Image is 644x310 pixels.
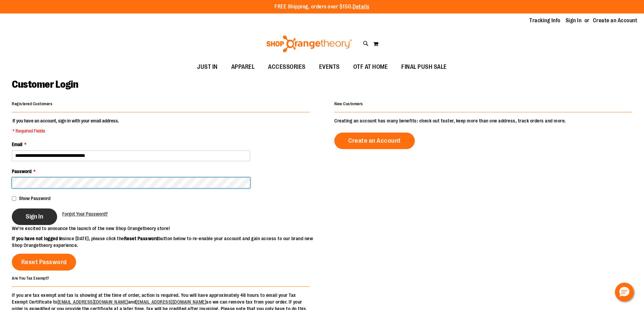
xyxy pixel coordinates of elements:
strong: New Customers [334,102,363,106]
span: OTF AT HOME [353,59,388,75]
a: Sign In [566,17,582,24]
span: * Required Fields [13,128,119,134]
a: JUST IN [190,59,224,75]
a: Details [353,4,369,10]
button: Sign In [12,208,57,225]
p: since [DATE], please click the button below to re-enable your account and gain access to our bran... [12,235,322,249]
strong: If you have not logged in [12,236,63,241]
a: FINAL PUSH SALE [395,59,454,75]
strong: Reset Password [124,236,159,241]
span: Customer Login [12,79,78,90]
button: Hello, have a question? Let’s chat. [615,283,634,302]
legend: If you have an account, sign in with your email address. [12,117,120,134]
span: Reset Password [21,258,67,266]
a: Create an Account [593,17,638,24]
span: Email [12,142,22,147]
span: Sign In [26,213,43,220]
a: OTF AT HOME [347,59,395,75]
span: Password [12,169,31,174]
p: FREE Shipping, orders over $150. [275,3,369,11]
a: Create an Account [334,133,415,149]
span: Forgot Your Password? [62,211,108,217]
p: We’re excited to announce the launch of the new Shop Orangetheory store! [12,225,322,232]
strong: Registered Customers [12,102,52,106]
span: ACCESSORIES [268,59,306,75]
span: JUST IN [197,59,218,75]
a: ACCESSORIES [261,59,312,75]
span: Create an Account [348,137,401,144]
a: Reset Password [12,254,76,271]
a: APPAREL [224,59,262,75]
span: EVENTS [319,59,340,75]
a: Tracking Info [529,17,560,24]
a: Forgot Your Password? [62,210,108,217]
a: EVENTS [312,59,347,75]
p: Creating an account has many benefits: check out faster, keep more than one address, track orders... [334,117,632,124]
span: FINAL PUSH SALE [401,59,447,75]
strong: Are You Tax Exempt? [12,276,49,280]
span: APPAREL [231,59,255,75]
a: [EMAIL_ADDRESS][DOMAIN_NAME] [57,299,128,305]
a: [EMAIL_ADDRESS][DOMAIN_NAME] [136,299,206,305]
img: Shop Orangetheory [265,35,353,52]
span: Show Password [19,196,50,201]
